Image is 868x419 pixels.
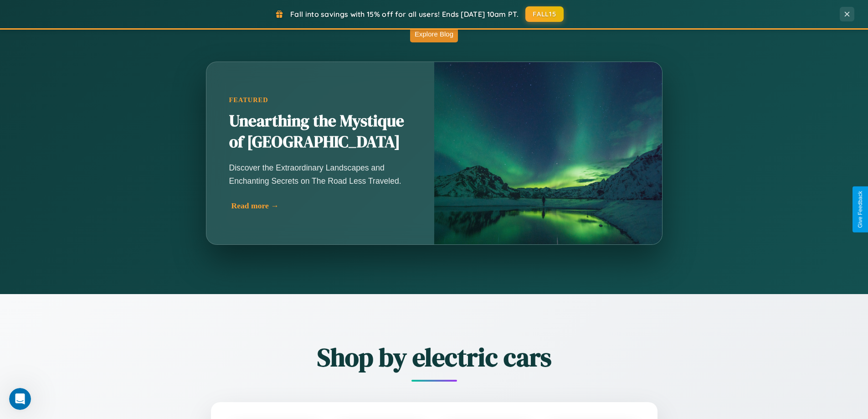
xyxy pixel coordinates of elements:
p: Discover the Extraordinary Landscapes and Enchanting Secrets on The Road Less Traveled. [229,161,411,187]
h2: Unearthing the Mystique of [GEOGRAPHIC_DATA] [229,111,411,153]
div: Give Feedback [857,191,863,228]
button: FALL15 [525,6,564,22]
iframe: Intercom live chat [9,388,31,410]
button: Explore Blog [410,26,458,42]
div: Featured [229,96,411,104]
div: Read more → [231,201,414,211]
span: Fall into savings with 15% off for all users! Ends [DATE] 10am PT. [290,10,519,19]
h2: Shop by electric cars [161,340,708,375]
